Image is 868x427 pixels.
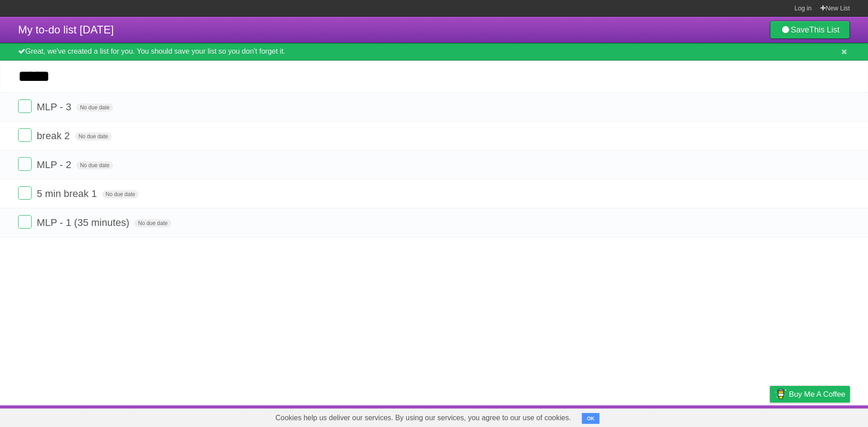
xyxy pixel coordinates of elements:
[809,25,840,34] b: This List
[37,217,132,228] span: MLP - 1 (35 minutes)
[770,21,850,39] a: SaveThis List
[18,215,32,229] label: Done
[75,132,112,141] span: No due date
[774,386,787,402] img: Buy me a coffee
[758,408,782,425] a: Privacy
[793,408,850,425] a: Suggest a feature
[37,188,99,199] span: 5 min break 1
[679,408,716,425] a: Developers
[134,219,171,227] span: No due date
[37,159,74,170] span: MLP - 2
[37,130,72,141] span: break 2
[37,101,74,113] span: MLP - 3
[18,99,32,113] label: Done
[770,386,850,403] a: Buy me a coffee
[18,128,32,142] label: Done
[789,386,845,402] span: Buy me a coffee
[76,161,113,169] span: No due date
[727,408,747,425] a: Terms
[18,186,32,200] label: Done
[582,413,599,424] button: OK
[266,409,580,427] span: Cookies help us deliver our services. By using our services, you agree to our use of cookies.
[18,23,114,36] span: My to-do list [DATE]
[18,157,32,171] label: Done
[650,408,669,425] a: About
[76,103,113,112] span: No due date
[102,190,139,198] span: No due date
